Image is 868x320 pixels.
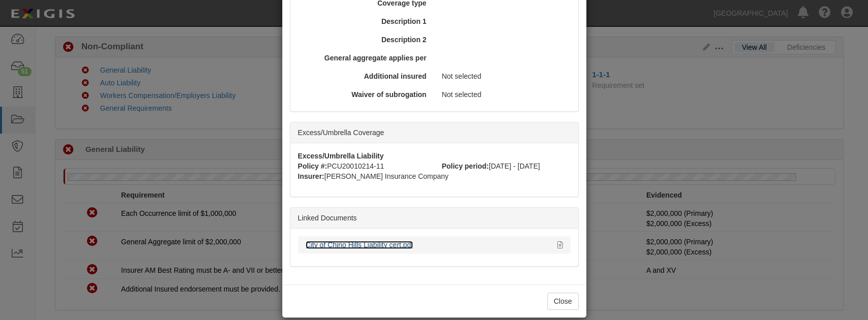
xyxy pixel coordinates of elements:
div: Excess/Umbrella Coverage [290,122,578,143]
div: Linked Documents [290,208,578,229]
div: Description 2 [294,35,434,45]
div: [PERSON_NAME] Insurance Company [290,171,578,181]
a: City of Chino Hills Liability cert.pdf [306,241,413,249]
div: Not selected [434,89,574,100]
button: Close [547,293,579,310]
div: City of Chino Hills Liability cert.pdf [306,240,550,250]
div: PCU20010214-11 [290,161,434,171]
div: Not selected [434,71,574,81]
strong: Policy #: [298,162,327,170]
div: General aggregate applies per [294,53,434,63]
div: Waiver of subrogation [294,89,434,100]
div: [DATE] - [DATE] [434,161,578,171]
div: Description 1 [294,16,434,26]
div: Additional insured [294,71,434,81]
strong: Insurer: [298,172,324,180]
strong: Policy period: [442,162,489,170]
strong: Excess/Umbrella Liability [298,152,384,160]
